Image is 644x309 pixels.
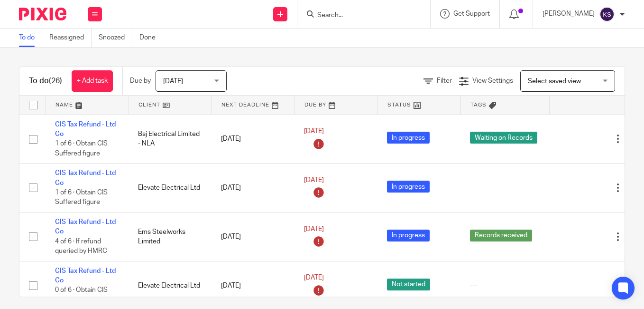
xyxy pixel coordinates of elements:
[139,29,163,47] a: Done
[387,230,430,241] span: In progress
[543,9,595,19] p: [PERSON_NAME]
[163,78,183,85] span: [DATE]
[470,230,532,241] span: Records received
[387,279,430,290] span: Not started
[55,170,116,186] a: CIS Tax Refund - Ltd Co
[129,115,212,164] td: Bsj Electrical Limited - NLA
[304,275,324,281] span: [DATE]
[55,121,116,137] a: CIS Tax Refund - Ltd Co
[55,287,108,304] span: 0 of 6 · Obtain CIS Suffered figure
[470,132,537,144] span: Waiting on Records
[387,181,430,193] span: In progress
[19,29,42,47] a: To do
[49,29,92,47] a: Reassigned
[49,77,62,85] span: (26)
[72,70,113,92] a: + Add task
[528,78,581,85] span: Select saved view
[29,76,62,86] h1: To do
[55,268,116,284] a: CIS Tax Refund - Ltd Co
[99,29,132,47] a: Snoozed
[212,212,294,261] td: [DATE]
[55,140,108,157] span: 1 of 6 · Obtain CIS Suffered figure
[470,281,540,290] div: ---
[55,238,107,255] span: 4 of 6 · If refund queried by HMRC
[212,115,294,164] td: [DATE]
[304,128,324,135] span: [DATE]
[129,212,212,261] td: Ems Steelworks Limited
[472,77,513,84] span: View Settings
[55,189,108,206] span: 1 of 6 · Obtain CIS Suffered figure
[55,219,116,235] a: CIS Tax Refund - Ltd Co
[212,164,294,212] td: [DATE]
[470,102,487,107] span: Tags
[437,77,452,84] span: Filter
[316,11,402,20] input: Search
[19,8,66,20] img: Pixie
[304,226,324,232] span: [DATE]
[599,7,615,22] img: svg%3E
[453,10,490,17] span: Get Support
[129,164,212,212] td: Elevate Electrical Ltd
[470,183,540,193] div: ---
[304,177,324,183] span: [DATE]
[130,76,151,86] p: Due by
[387,132,430,144] span: In progress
